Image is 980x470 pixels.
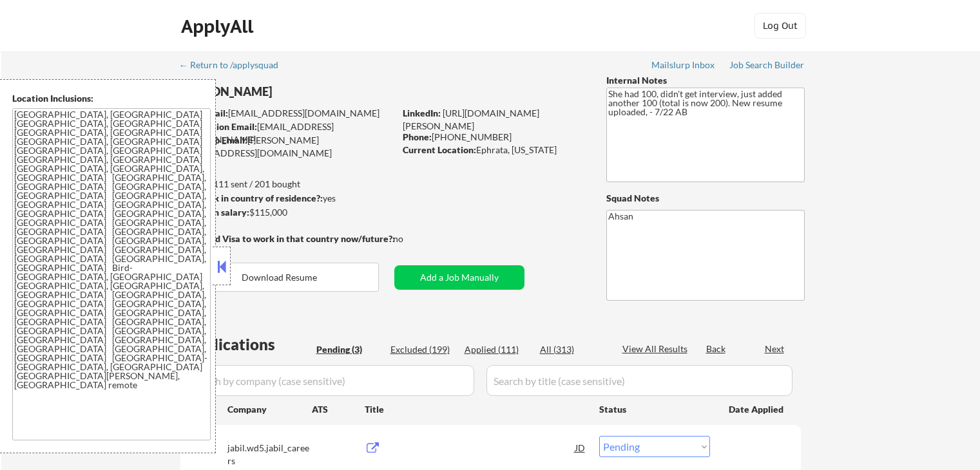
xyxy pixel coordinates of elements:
[651,60,716,73] a: Mailslurp Inbox
[486,365,793,396] input: Search by title (case sensitive)
[394,265,524,290] button: Add a Job Manually
[651,61,716,70] div: Mailslurp Inbox
[180,84,445,100] div: [PERSON_NAME]
[181,15,257,37] div: ApplyAll
[179,60,291,73] a: ← Return to /applysquad
[599,397,710,420] div: Status
[227,442,312,467] div: jabil.wd5.jabil_careers
[574,436,587,459] div: JD
[181,120,394,146] div: [EMAIL_ADDRESS][DOMAIN_NAME]
[184,337,312,352] div: Applications
[184,365,474,396] input: Search by company (case sensitive)
[180,206,394,219] div: $115,000
[365,403,587,416] div: Title
[181,107,394,120] div: [EMAIL_ADDRESS][DOMAIN_NAME]
[403,131,432,142] strong: Phone:
[180,193,323,203] strong: Can work in country of residence?:
[540,343,604,356] div: All (313)
[393,232,430,245] div: no
[729,403,785,416] div: Date Applied
[465,343,529,356] div: Applied (111)
[403,144,476,155] strong: Current Location:
[606,74,805,87] div: Internal Notes
[180,233,395,244] strong: Will need Visa to work in that country now/future?:
[403,108,539,131] a: [URL][DOMAIN_NAME][PERSON_NAME]
[227,403,312,416] div: Company
[12,92,211,105] div: Location Inclusions:
[180,178,394,191] div: 111 sent / 201 bought
[180,263,379,292] button: Download Resume
[729,61,805,70] div: Job Search Builder
[179,61,291,70] div: ← Return to /applysquad
[754,13,806,39] button: Log Out
[622,343,691,355] div: View All Results
[312,403,365,416] div: ATS
[706,343,727,355] div: Back
[403,131,585,144] div: [PHONE_NUMBER]
[403,108,441,118] strong: LinkedIn:
[316,343,381,356] div: Pending (3)
[729,60,805,73] a: Job Search Builder
[765,343,785,355] div: Next
[606,192,805,205] div: Squad Notes
[390,343,455,356] div: Excluded (199)
[180,134,394,159] div: [PERSON_NAME][EMAIL_ADDRESS][DOMAIN_NAME]
[180,192,390,205] div: yes
[403,144,585,156] div: Ephrata, [US_STATE]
